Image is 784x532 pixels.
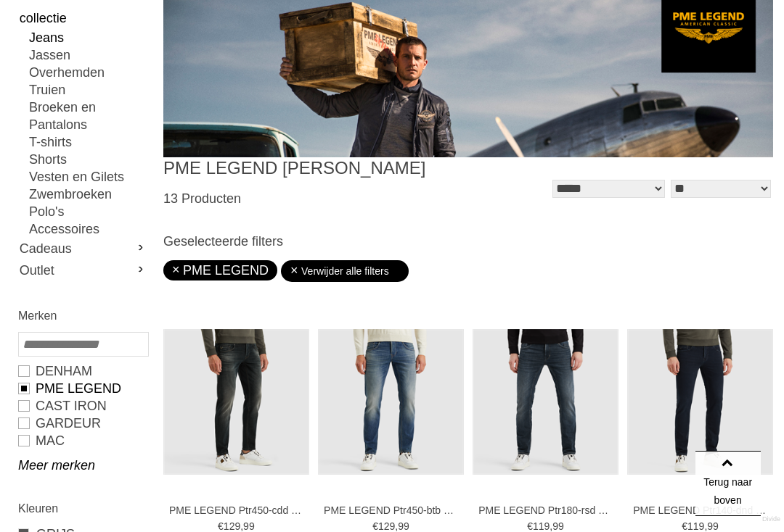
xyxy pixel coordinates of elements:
a: PME LEGEND Ptr450-btb Jeans [324,504,458,517]
span: 99 [243,520,255,532]
a: T-shirts [29,133,147,151]
span: 129 [378,520,395,532]
span: , [240,520,243,532]
a: Overhemden [29,64,147,81]
span: 119 [533,520,550,532]
a: Jassen [29,46,147,64]
img: PME LEGEND Ptr450-btb Jeans [318,329,464,475]
span: 99 [707,520,719,532]
img: PME LEGEND Ptr450-cdd Jeans [163,329,309,475]
img: PME LEGEND Ptr140-dnd Jeans [627,329,773,475]
h3: Geselecteerde filters [163,233,773,249]
a: PME LEGEND Ptr180-rsd Jeans [478,504,613,517]
span: € [527,520,533,532]
a: Shorts [29,151,147,168]
a: Terug naar boven [695,451,761,516]
span: , [704,520,707,532]
a: DENHAM [18,362,147,380]
span: € [372,520,378,532]
span: 99 [398,520,409,532]
a: Verwijder alle filters [290,260,400,282]
a: MAC [18,432,147,449]
a: Broeken en Pantalons [29,99,147,133]
span: 129 [224,520,240,532]
span: , [395,520,398,532]
a: Polo's [29,203,147,220]
a: Outlet [18,259,147,281]
h2: Merken [18,307,147,325]
a: Truien [29,81,147,99]
a: Zwembroeken [29,186,147,203]
span: 99 [552,520,564,532]
a: Accessoires [29,220,147,238]
a: CAST IRON [18,397,147,415]
a: PME LEGEND Ptr140-dnd Jeans [633,504,767,517]
a: Jeans [29,29,147,46]
a: collectie [18,7,147,29]
a: Cadeaus [18,238,147,259]
a: Meer merken [18,457,147,474]
span: , [550,520,552,532]
a: Vesten en Gilets [29,168,147,186]
span: 13 Producten [163,191,241,206]
a: PME LEGEND Ptr450-cdd Jeans [169,504,303,517]
span: 119 [687,520,704,532]
h1: PME LEGEND [PERSON_NAME] [163,157,468,179]
a: PME LEGEND [172,263,269,278]
img: PME LEGEND Ptr180-rsd Jeans [473,329,618,475]
span: € [218,520,224,532]
span: € [682,520,687,532]
h2: Kleuren [18,499,147,518]
a: PME LEGEND [18,380,147,397]
a: GARDEUR [18,415,147,432]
